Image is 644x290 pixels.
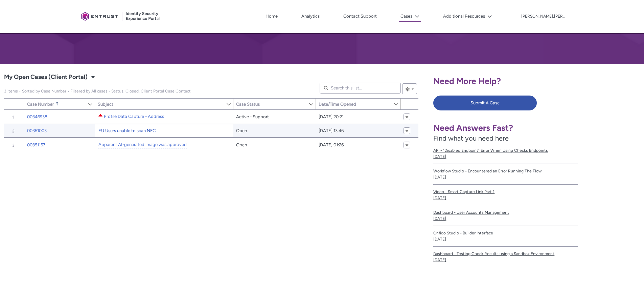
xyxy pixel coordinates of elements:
[433,76,501,86] span: Need More Help?
[236,113,269,120] span: Active - Support
[236,142,247,148] span: Open
[433,175,446,180] lightning-formatted-date-time: [DATE]
[433,123,578,133] h1: Need Answers Fast?
[433,168,578,174] span: Workflow Studio - Encountered an Error Running The Flow
[433,209,578,215] span: Dashboard - User Accounts Management
[27,127,47,134] a: 00351003
[433,195,446,200] lightning-formatted-date-time: [DATE]
[319,142,344,148] span: [DATE] 01:26
[300,11,321,21] a: Analytics, opens in new tab
[433,251,578,257] span: Dashboard - Testing Check Results using a Sandbox Environment
[433,230,578,236] span: Onfido Studio - Builder Interface
[521,13,566,19] button: User Profile hank.hsu
[402,83,417,94] button: List View Controls
[316,99,393,109] a: Date/Time Opened
[264,11,279,21] a: Home
[320,83,401,94] input: Search this list...
[441,11,494,21] button: Additional Resources
[233,99,308,109] a: Case Status
[433,164,578,185] a: Workflow Studio - Encountered an Error Running The Flow[DATE]
[27,102,54,107] span: Case Number
[89,73,97,81] button: Select a List View: Cases
[433,189,578,195] span: Video - Smart Capture Link Part 1
[433,154,446,159] lightning-formatted-date-time: [DATE]
[433,185,578,205] a: Video - Smart Capture Link Part 1[DATE]
[433,96,536,110] button: Submit A Case
[236,127,247,134] span: Open
[433,257,446,262] lightning-formatted-date-time: [DATE]
[433,226,578,247] a: Onfido Studio - Builder Interface[DATE]
[98,141,187,148] a: Apparent AI-generated image was approved
[95,99,226,109] a: Subject
[433,216,446,221] lightning-formatted-date-time: [DATE]
[433,147,578,153] span: API - "Disabled Endpoint" Error When Using Checks Endpoints
[399,11,421,22] button: Cases
[4,89,191,94] span: My Open Cases (Client Portal)
[104,113,164,120] a: Profile Data Capture - Address
[319,113,344,120] span: [DATE] 20:21
[4,72,88,83] span: My Open Cases (Client Portal)
[342,11,378,21] a: Contact Support
[98,127,156,134] a: EU Users unable to scan NFC
[521,14,565,19] p: [PERSON_NAME].[PERSON_NAME]
[433,237,446,242] lightning-formatted-date-time: [DATE]
[433,205,578,226] a: Dashboard - User Accounts Management[DATE]
[24,99,88,109] a: Case Number
[319,127,344,134] span: [DATE] 13:46
[433,134,509,142] span: Find what you need here
[27,113,47,120] a: 00346938
[27,142,45,148] a: 00351157
[433,247,578,267] a: Dashboard - Testing Check Results using a Sandbox Environment[DATE]
[98,112,103,118] lightning-icon: Escalated
[433,143,578,164] a: API - "Disabled Endpoint" Error When Using Checks Endpoints[DATE]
